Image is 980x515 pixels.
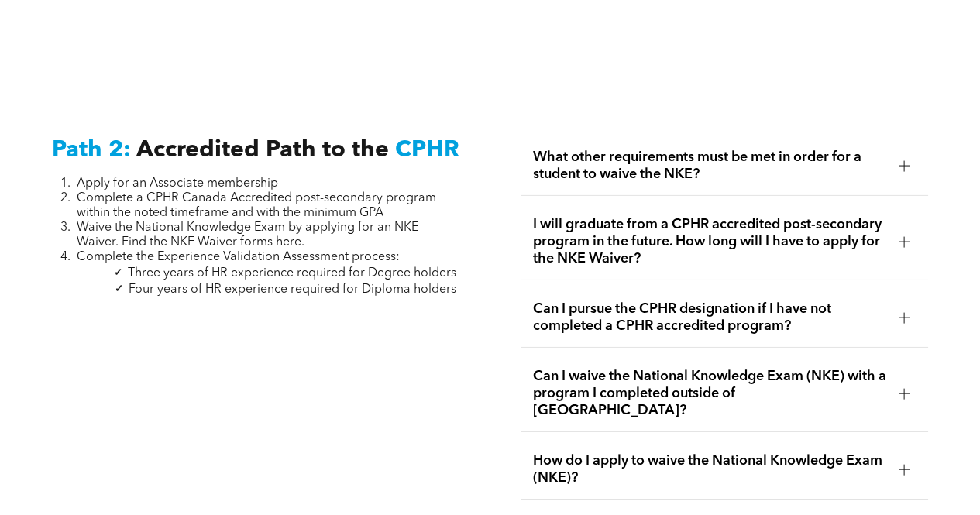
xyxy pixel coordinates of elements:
span: Three years of HR experience required for Degree holders [128,267,456,280]
span: Accredited Path to the [136,139,389,162]
span: Complete the Experience Validation Assessment process: [77,251,400,263]
span: Apply for an Associate membership [77,177,278,190]
span: CPHR [395,139,459,162]
span: Complete a CPHR Canada Accredited post-secondary program within the noted timeframe and with the ... [77,192,436,219]
span: Four years of HR experience required for Diploma holders [129,283,456,296]
span: What other requirements must be met in order for a student to waive the NKE? [533,149,887,183]
span: How do I apply to waive the National Knowledge Exam (NKE)? [533,452,887,486]
span: I will graduate from a CPHR accredited post-secondary program in the future. How long will I have... [533,216,887,267]
span: Waive the National Knowledge Exam by applying for an NKE Waiver. Find the NKE Waiver forms here. [77,221,418,249]
span: Path 2: [52,139,131,162]
span: Can I waive the National Knowledge Exam (NKE) with a program I completed outside of [GEOGRAPHIC_D... [533,368,887,419]
span: Can I pursue the CPHR designation if I have not completed a CPHR accredited program? [533,300,887,335]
